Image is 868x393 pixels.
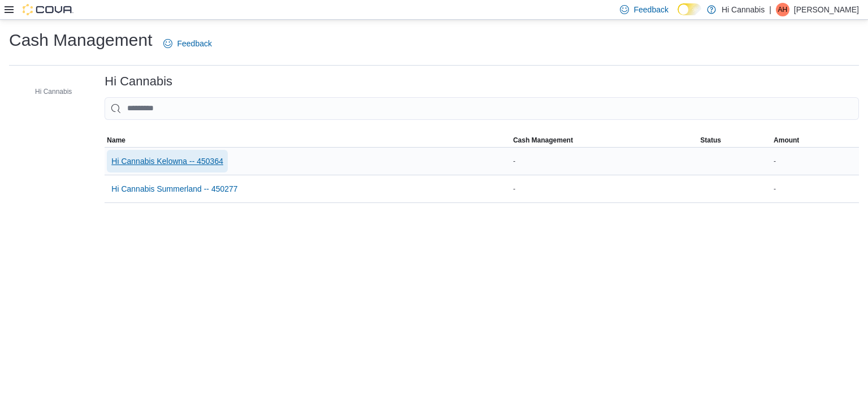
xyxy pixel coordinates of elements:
[678,3,701,15] input: Dark Mode
[111,183,237,195] span: Hi Cannabis Summerland -- 450277
[35,87,72,96] span: Hi Cannabis
[105,97,859,120] input: This is a search bar. As you type, the results lower in the page will automatically filter.
[771,154,859,168] div: -
[107,136,125,145] span: Name
[9,29,152,51] h1: Cash Management
[107,150,228,172] button: Hi Cannabis Kelowna -- 450364
[105,133,511,147] button: Name
[633,4,668,15] span: Feedback
[107,178,242,200] button: Hi Cannabis Summerland -- 450277
[105,75,172,88] h3: Hi Cannabis
[794,3,859,16] p: [PERSON_NAME]
[511,182,698,196] div: -
[771,133,859,147] button: Amount
[700,136,721,145] span: Status
[778,3,788,16] span: AH
[776,3,789,16] div: Amy Houle
[511,133,698,147] button: Cash Management
[511,154,698,168] div: -
[19,85,76,98] button: Hi Cannabis
[769,3,771,16] p: |
[771,182,859,196] div: -
[177,38,211,49] span: Feedback
[23,4,73,15] img: Cova
[111,156,223,167] span: Hi Cannabis Kelowna -- 450364
[678,15,678,16] span: Dark Mode
[722,3,765,16] p: Hi Cannabis
[159,32,216,55] a: Feedback
[698,133,771,147] button: Status
[513,136,573,145] span: Cash Management
[774,136,799,145] span: Amount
